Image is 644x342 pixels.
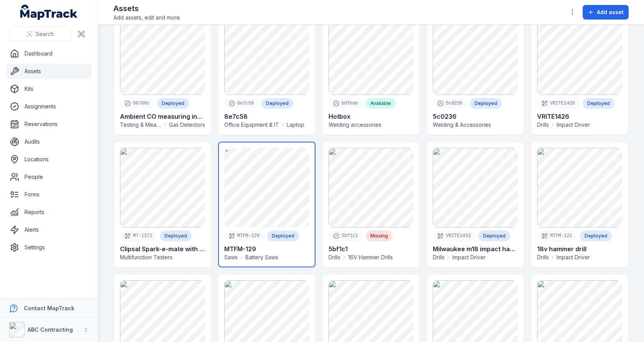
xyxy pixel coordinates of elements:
[6,116,92,132] a: Reservations
[20,5,78,20] a: MapTrack
[597,8,624,16] span: Add asset
[6,46,92,61] a: Dashboard
[6,64,92,79] a: Assets
[583,5,629,20] button: Add asset
[36,30,54,38] span: Search
[6,169,92,185] a: People
[6,134,92,149] a: Audits
[28,326,73,333] strong: ABC Contracting
[9,27,71,41] button: Search
[24,305,74,311] strong: Contact MapTrack
[113,14,181,21] span: Add assets, edit and more.
[6,81,92,97] a: Kits
[6,152,92,167] a: Locations
[6,240,92,255] a: Settings
[6,99,92,114] a: Assignments
[113,3,181,14] h2: Assets
[6,205,92,220] a: Reports
[6,222,92,237] a: Alerts
[6,187,92,202] a: Forms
